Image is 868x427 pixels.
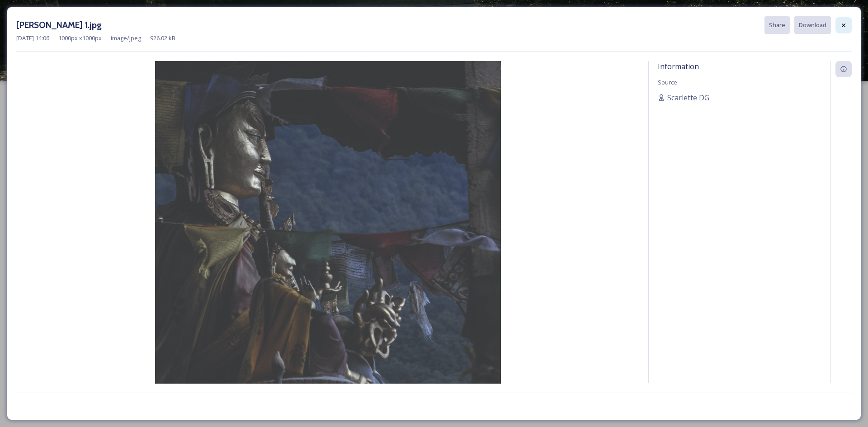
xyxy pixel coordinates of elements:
span: image/jpeg [111,34,141,42]
h3: [PERSON_NAME] 1.jpg [16,19,102,32]
img: Omba%20Nye%201.jpg [16,61,639,407]
span: 926.02 kB [150,34,175,42]
button: Share [764,16,790,34]
span: 1000 px x 1000 px [58,34,102,42]
span: Information [658,61,699,71]
span: Source [658,78,677,86]
span: [DATE] 14:06 [16,34,49,42]
button: Download [794,16,831,34]
span: Scarlette DG [667,92,709,103]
